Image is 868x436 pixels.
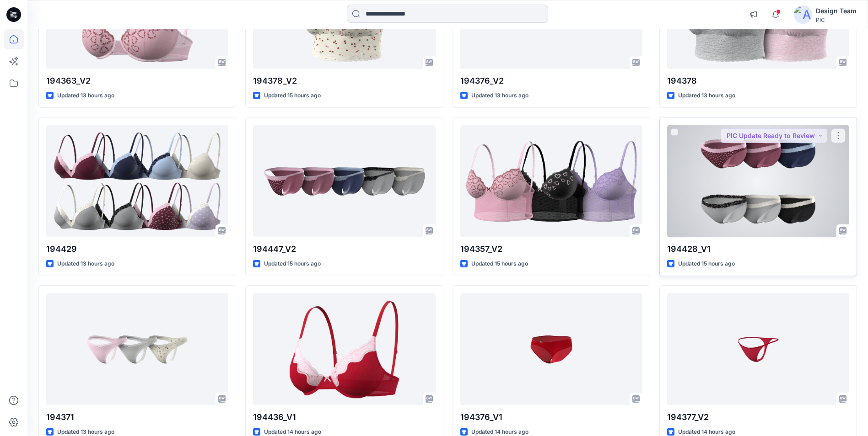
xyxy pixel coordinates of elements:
[794,5,812,24] img: avatar
[253,243,435,255] p: 194447_V2
[667,125,849,237] a: 194428_V1
[460,243,642,255] p: 194357_V2
[253,411,435,424] p: 194436_V1
[667,411,849,424] p: 194377_V2
[57,259,114,269] p: Updated 13 hours ago
[471,91,528,101] p: Updated 13 hours ago
[667,74,849,87] p: 194378
[46,74,228,87] p: 194363_V2
[264,259,321,269] p: Updated 15 hours ago
[46,243,228,255] p: 194429
[816,16,857,23] div: PIC
[471,259,528,269] p: Updated 15 hours ago
[460,293,642,405] a: 194376_V1
[667,293,849,405] a: 194377_V2
[460,125,642,237] a: 194357_V2
[460,411,642,424] p: 194376_V1
[678,91,735,101] p: Updated 13 hours ago
[253,125,435,237] a: 194447_V2
[678,259,735,269] p: Updated 15 hours ago
[253,74,435,87] p: 194378_V2
[253,293,435,405] a: 194436_V1
[460,74,642,87] p: 194376_V2
[667,243,849,255] p: 194428_V1
[46,293,228,405] a: 194371
[57,91,114,101] p: Updated 13 hours ago
[816,5,857,16] div: Design Team
[46,125,228,237] a: 194429
[46,411,228,424] p: 194371
[264,91,321,101] p: Updated 15 hours ago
